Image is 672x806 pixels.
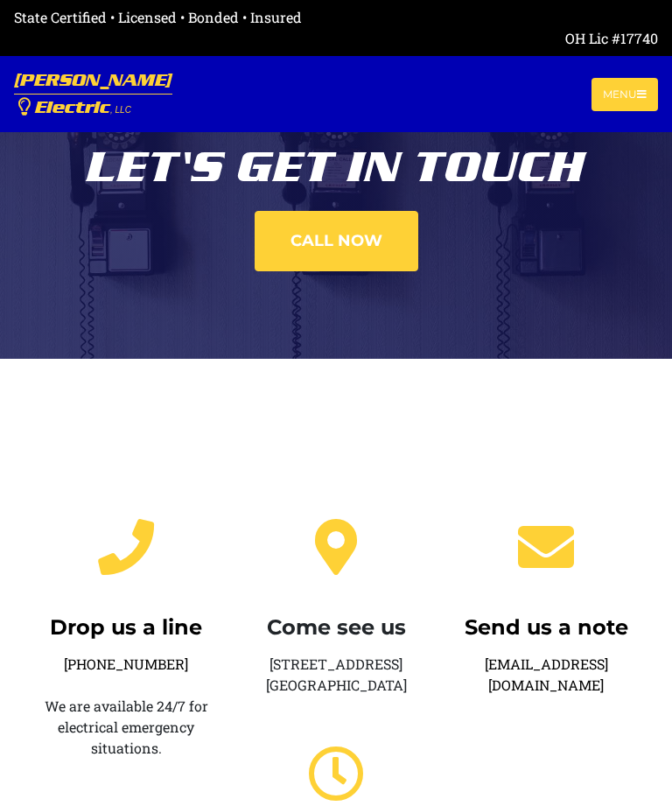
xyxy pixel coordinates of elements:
h4: Drop us a line [34,615,218,641]
div: OH Lic #17740 [14,28,658,49]
a: Send us a note[EMAIL_ADDRESS][DOMAIN_NAME] [454,535,638,694]
a: Call now [255,211,418,271]
div: State Certified • Licensed • Bonded • Insured [14,7,658,28]
h4: Come see us [244,615,428,641]
div: Let's get in touch [34,131,638,189]
span: , LLC [110,105,131,115]
a: [PERSON_NAME] Electric, LLC [14,63,172,125]
h4: Send us a note [454,615,638,641]
button: Toggle navigation [591,78,658,111]
a: Drop us a line[PHONE_NUMBER] [34,535,218,673]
